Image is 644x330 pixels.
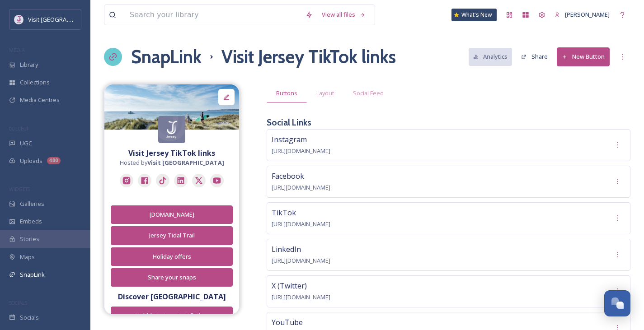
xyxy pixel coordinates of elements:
[116,311,228,320] div: Bubbletecture Installation
[469,48,517,65] a: Analytics
[20,157,42,165] span: Uploads
[20,313,39,322] span: Socials
[125,5,301,25] input: Search your library
[9,125,28,132] span: COLLECT
[9,186,30,192] span: WIDGETS
[272,244,301,254] span: LinkedIn
[20,96,60,104] span: Media Centres
[276,89,297,98] span: Buttons
[565,10,610,19] span: [PERSON_NAME]
[104,84,239,130] img: 90ca2c66-f3cc-4bfd-b9a5-24ac8d8571c8.jpg
[272,293,330,301] span: [URL][DOMAIN_NAME]
[272,317,303,327] span: YouTube
[116,252,228,261] div: Holiday offers
[550,6,614,23] a: [PERSON_NAME]
[317,6,370,23] a: View all files
[20,200,44,208] span: Galleries
[128,148,215,158] strong: Visit Jersey TikTok links
[316,89,334,98] span: Layout
[20,235,39,243] span: Stories
[469,48,512,65] button: Analytics
[272,256,330,265] span: [URL][DOMAIN_NAME]
[20,78,50,87] span: Collections
[111,226,233,245] button: Jersey Tidal Trail
[9,46,25,53] span: MEDIA
[517,48,552,65] button: Share
[9,299,27,306] span: SOCIALS
[272,220,330,228] span: [URL][DOMAIN_NAME]
[116,231,228,240] div: Jersey Tidal Trail
[272,183,330,191] span: [URL][DOMAIN_NAME]
[451,9,497,21] a: What's New
[158,116,185,143] img: logo.jpg
[557,47,610,66] button: New Button
[604,290,630,316] button: Open Chat
[272,281,307,291] span: X (Twitter)
[120,158,224,167] span: Hosted by
[20,270,45,279] span: SnapLink
[111,268,233,287] button: Share your snaps
[272,147,330,155] span: [URL][DOMAIN_NAME]
[267,116,311,129] h3: Social Links
[147,158,224,167] strong: Visit [GEOGRAPHIC_DATA]
[111,307,233,325] button: Bubbletecture Installation
[20,60,38,69] span: Library
[20,217,42,226] span: Embeds
[131,43,202,70] a: SnapLink
[221,43,396,70] h1: Visit Jersey TikTok links
[272,171,304,181] span: Facebook
[28,15,98,23] span: Visit [GEOGRAPHIC_DATA]
[111,247,233,266] button: Holiday offers
[111,205,233,224] button: [DOMAIN_NAME]
[116,210,228,219] div: [DOMAIN_NAME]
[20,253,35,261] span: Maps
[272,208,296,218] span: TikTok
[20,139,32,148] span: UGC
[116,273,228,282] div: Share your snaps
[118,292,226,302] strong: Discover [GEOGRAPHIC_DATA]
[353,89,384,98] span: Social Feed
[272,135,307,144] span: Instagram
[14,15,24,24] img: Events-Jersey-Logo.png
[47,157,61,164] div: 480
